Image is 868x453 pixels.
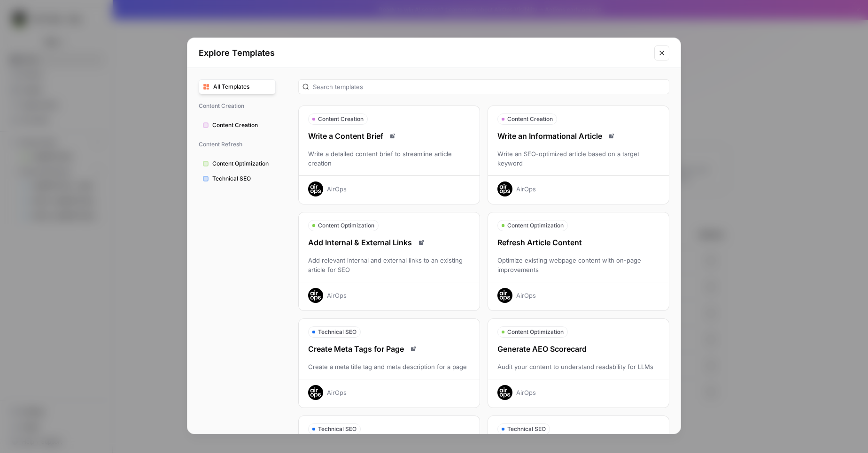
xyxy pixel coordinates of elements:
span: All Templates [213,83,271,91]
div: AirOps [327,388,347,397]
div: Create Meta Tags for Page [299,343,480,355]
div: Write a Content Brief [299,130,480,142]
span: Content Optimization [318,221,374,230]
button: Content Creation [199,118,276,133]
button: All Templates [199,79,276,94]
div: AirOps [516,291,536,300]
button: Close modal [654,45,669,60]
span: Technical SEO [212,174,271,183]
button: Content OptimizationGenerate AEO ScorecardAudit your content to understand readability for LLMsAi... [488,318,669,408]
div: Write an Informational Article [488,130,669,142]
div: AirOps [327,184,347,194]
span: Content Optimization [507,221,564,230]
span: Content Optimization [507,328,564,336]
div: Add Internal & External Links [299,237,480,248]
div: Optimize existing webpage content with on-page improvements [488,256,669,274]
a: Read docs [408,343,419,355]
input: Search templates [313,82,665,91]
span: Content Creation [507,115,553,123]
button: Content CreationWrite a Content BriefRead docsWrite a detailed content brief to streamline articl... [298,106,480,204]
span: Technical SEO [507,425,546,433]
div: Audit your content to understand readability for LLMs [488,362,669,371]
h2: Explore Templates [199,46,649,60]
span: Content Creation [199,98,276,114]
button: Content Optimization [199,156,276,171]
div: Write an SEO-optimized article based on a target keyword [488,149,669,168]
button: Technical SEO [199,171,276,186]
span: Technical SEO [318,425,356,433]
button: Content CreationWrite an Informational ArticleRead docsWrite an SEO-optimized article based on a ... [488,106,669,204]
div: Generate AEO Scorecard [488,343,669,355]
span: Technical SEO [318,328,356,336]
div: AirOps [327,291,347,300]
a: Read docs [606,130,617,142]
a: Read docs [416,237,427,248]
span: Content Optimization [212,159,271,168]
div: AirOps [516,388,536,397]
span: Content Creation [318,115,364,123]
button: Content OptimizationRefresh Article ContentOptimize existing webpage content with on-page improve... [488,212,669,311]
button: Technical SEOCreate Meta Tags for PageRead docsCreate a meta title tag and meta description for a... [298,318,480,408]
a: Read docs [387,130,398,142]
span: Content Creation [212,121,271,129]
span: Content Refresh [199,136,276,152]
div: AirOps [516,184,536,194]
div: Create a meta title tag and meta description for a page [299,362,480,371]
div: Add relevant internal and external links to an existing article for SEO [299,256,480,274]
div: Refresh Article Content [488,237,669,248]
button: Content OptimizationAdd Internal & External LinksRead docsAdd relevant internal and external link... [298,212,480,311]
div: Write a detailed content brief to streamline article creation [299,149,480,168]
